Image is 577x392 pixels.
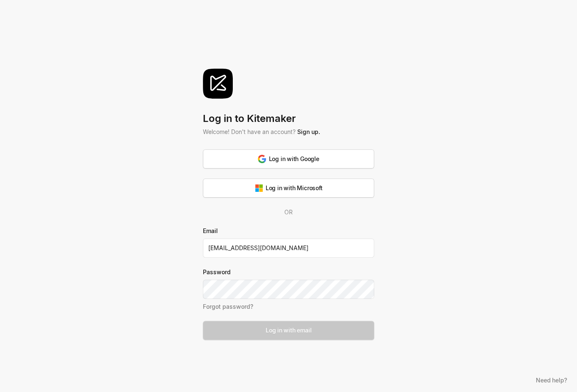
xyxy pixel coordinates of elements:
[532,374,571,386] button: Need help?
[255,184,263,192] img: svg%3e
[203,268,374,276] label: Password
[255,184,323,192] div: Log in with Microsoft
[203,226,374,235] label: Email
[203,238,374,258] input: yourname@company.com
[258,155,266,163] img: svg%3e
[203,303,253,310] a: Forgot password?
[297,128,320,135] a: Sign up.
[203,69,233,99] img: svg%3e
[266,326,311,335] div: Log in with email
[203,112,374,126] div: Log in to Kitemaker
[203,149,374,169] button: Log in with Google
[203,321,374,340] button: Log in with email
[203,208,374,216] div: OR
[203,127,374,136] div: Welcome! Don't have an account?
[203,179,374,198] button: Log in with Microsoft
[258,154,319,163] div: Log in with Google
